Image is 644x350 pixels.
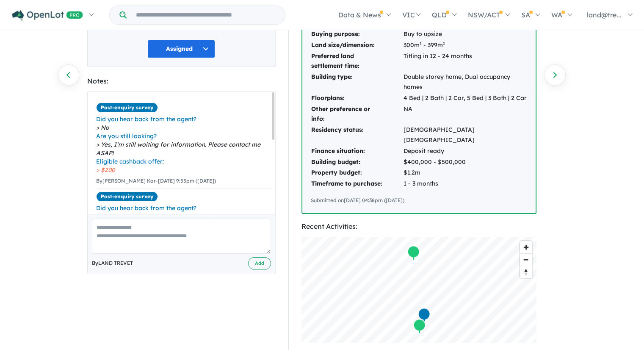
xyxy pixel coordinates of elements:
button: Add [248,257,271,269]
td: Finance situation: [311,146,403,157]
span: Post-enquiry survey [96,103,158,113]
span: No [96,123,273,132]
span: Reset bearing to north [520,266,532,278]
span: Are you still looking? [96,132,273,140]
button: Zoom in [520,241,532,253]
span: Did you hear back from the agent? [96,115,273,123]
td: NA [403,104,527,125]
span: By LAND TREVET [92,259,133,267]
span: Post-enquiry survey [96,192,158,202]
td: Preferred land settlement time: [311,51,403,72]
div: Submitted on [DATE] 04:38pm ([DATE]) [311,196,527,205]
div: Map marker [407,245,420,261]
div: Notes: [87,75,276,87]
button: Reset bearing to north [520,266,532,278]
td: 1 - 3 months [403,178,527,189]
td: [DEMOGRAPHIC_DATA] [DEMOGRAPHIC_DATA] [403,125,527,146]
i: Eligible cashback offer: [96,158,164,165]
small: By [PERSON_NAME] Kar - [DATE] 9:55pm ([DATE]) [96,178,216,184]
td: Other preference or info: [311,104,403,125]
td: 300m² - 399m² [403,40,527,51]
td: Titling in 12 - 24 months [403,51,527,72]
div: Map marker [413,319,426,334]
input: Try estate name, suburb, builder or developer [128,6,283,24]
td: Property budget: [311,167,403,178]
button: Assigned [147,40,215,58]
div: Map marker [417,308,430,323]
td: Residency status: [311,125,403,146]
td: 4 Bed | 2 Bath | 2 Car, 5 Bed | 3 Bath | 2 Car [403,93,527,104]
canvas: Map [301,237,536,343]
td: Timeframe to purchase: [311,178,403,189]
td: Buying purpose: [311,29,403,40]
td: Double storey home, Dual occupancy homes [403,72,527,93]
span: Did you hear back from the agent? [96,204,273,212]
span: Zoom out [520,254,532,266]
span: $200 [96,166,273,174]
td: Building type: [311,72,403,93]
span: land@tre... [587,11,622,19]
td: Floorplans: [311,93,403,104]
td: Buy to upsize [403,29,527,40]
button: Zoom out [520,253,532,266]
td: Building budget: [311,157,403,168]
img: Openlot PRO Logo White [12,10,83,21]
div: Recent Activities: [301,221,536,232]
td: $400,000 - $500,000 [403,157,527,168]
td: Land size/dimension: [311,40,403,51]
span: Yes, I'm still waiting for information. Please contact me ASAP! [96,140,273,157]
td: Deposit ready [403,146,527,157]
td: $1.2m [403,167,527,178]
